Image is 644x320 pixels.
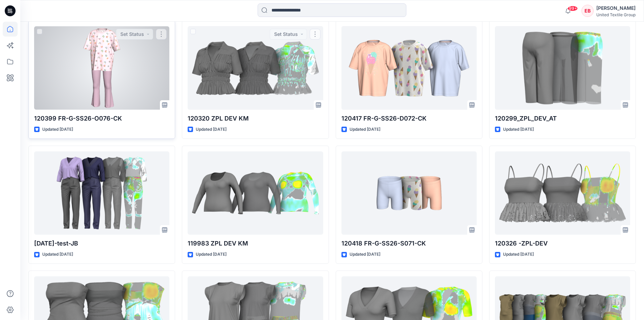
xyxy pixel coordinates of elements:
[596,4,636,12] div: [PERSON_NAME]
[34,239,169,248] p: [DATE]-test-JB
[34,151,169,235] a: 2025.09.18-test-JB
[188,151,323,235] a: 119983 ZPL DEV KM
[341,114,477,123] p: 120417 FR-G-SS26-D072-CK
[503,251,534,258] p: Updated [DATE]
[341,239,477,248] p: 120418 FR-G-SS26-S071-CK
[196,126,226,133] p: Updated [DATE]
[196,251,226,258] p: Updated [DATE]
[34,114,169,123] p: 120399 FR-G-SS26-O076-CK
[188,26,323,110] a: 120320 ZPL DEV KM
[188,239,323,248] p: 119983 ZPL DEV KM
[495,151,630,235] a: 120326 -ZPL-DEV
[503,126,534,133] p: Updated [DATE]
[495,239,630,248] p: 120326 -ZPL-DEV
[596,12,636,17] div: United Textile Group
[42,126,73,133] p: Updated [DATE]
[350,251,380,258] p: Updated [DATE]
[188,114,323,123] p: 120320 ZPL DEV KM
[495,114,630,123] p: 120299_ZPL_DEV_AT
[581,5,594,17] div: EB
[495,26,630,110] a: 120299_ZPL_DEV_AT
[568,6,578,11] span: 99+
[350,126,380,133] p: Updated [DATE]
[34,26,169,110] a: 120399 FR-G-SS26-O076-CK
[341,151,477,235] a: 120418 FR-G-SS26-S071-CK
[42,251,73,258] p: Updated [DATE]
[341,26,477,110] a: 120417 FR-G-SS26-D072-CK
